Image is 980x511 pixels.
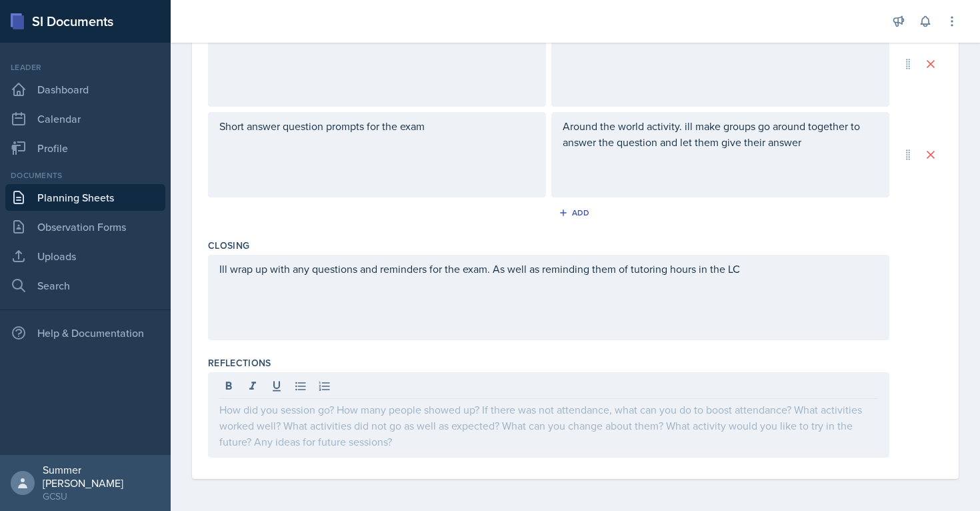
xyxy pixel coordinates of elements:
label: Reflections [208,356,271,370]
label: Closing [208,239,249,252]
p: Ill wrap up with any questions and reminders for the exam. As well as reminding them of tutoring ... [219,261,878,277]
button: Add [554,203,597,223]
a: Search [5,272,165,299]
div: Leader [5,61,165,73]
div: Help & Documentation [5,320,165,346]
div: Documents [5,169,165,181]
a: Uploads [5,243,165,270]
div: Summer [PERSON_NAME] [43,463,160,490]
a: Observation Forms [5,213,165,240]
a: Calendar [5,105,165,132]
div: GCSU [43,490,160,503]
a: Dashboard [5,76,165,103]
p: Around the world activity. ill make groups go around together to answer the question and let them... [563,118,878,150]
p: Short answer question prompts for the exam [219,118,535,134]
a: Planning Sheets [5,184,165,211]
a: Profile [5,135,165,161]
div: Add [561,207,590,218]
